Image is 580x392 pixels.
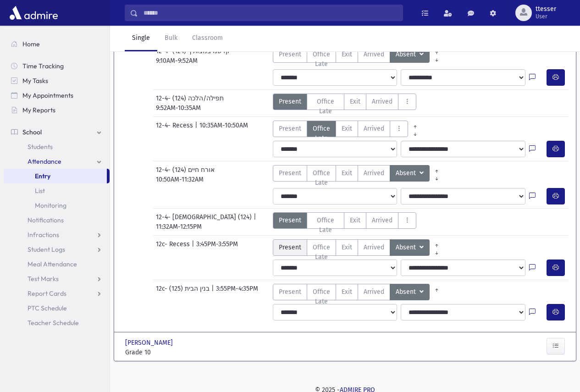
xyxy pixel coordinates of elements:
a: School [4,125,110,139]
span: 3:45PM-3:55PM [196,239,238,256]
div: AttTypes [273,284,444,300]
span: Absent [396,168,418,178]
span: My Tasks [22,77,48,85]
span: Test Marks [28,275,59,283]
a: Attendance [4,154,110,169]
span: Exit [342,287,352,297]
button: Absent [390,284,430,300]
span: 12-4- [DEMOGRAPHIC_DATA] (124) [156,212,254,222]
span: Office Late [313,243,330,262]
span: Arrived [364,287,384,297]
span: Arrived [364,243,384,252]
span: Exit [342,168,352,178]
span: Absent [396,243,418,253]
span: Arrived [372,215,392,225]
span: Report Cards [28,289,66,298]
span: List [35,187,45,195]
span: 10:50AM-11:32AM [156,175,204,184]
span: User [536,13,556,20]
span: Infractions [28,231,59,239]
span: Student Logs [28,245,65,254]
span: Office Late [313,287,330,306]
span: Present [279,124,301,133]
a: Single [125,26,157,51]
a: Notifications [4,213,110,227]
a: Home [4,37,110,51]
a: Classroom [185,26,230,51]
a: Infractions [4,227,110,242]
a: Student Logs [4,242,110,257]
span: [PERSON_NAME] [125,338,175,348]
span: Entry [35,172,50,180]
span: | [195,121,199,137]
a: Report Cards [4,286,110,301]
span: Arrived [372,97,392,106]
span: Grade 10 [125,348,191,357]
div: AttTypes [273,121,422,137]
span: Home [22,40,40,48]
a: Teacher Schedule [4,315,110,330]
span: Monitoring [35,201,66,210]
span: Absent [396,50,418,60]
span: Present [279,287,301,297]
div: AttTypes [273,46,444,63]
span: Present [279,243,301,252]
a: My Appointments [4,88,110,103]
button: Absent [390,165,430,182]
img: AdmirePro [7,4,60,22]
span: Office Late [313,97,339,116]
span: 12-4- תפילה/הלכה (124) [156,94,226,103]
span: Office Late [313,215,339,235]
span: Meal Attendance [28,260,77,268]
span: | [254,212,258,222]
span: 12-4- אורח חיים (124) [156,165,216,175]
span: Arrived [364,124,384,133]
span: | [211,284,216,300]
div: AttTypes [273,239,444,256]
a: My Reports [4,103,110,117]
a: PTC Schedule [4,301,110,315]
span: Arrived [364,50,384,59]
a: Time Tracking [4,59,110,73]
a: Bulk [157,26,185,51]
span: Arrived [364,168,384,178]
span: | [192,239,196,256]
a: Meal Attendance [4,257,110,271]
span: Absent [396,287,418,297]
span: Office Late [313,50,330,69]
span: Present [279,168,301,178]
span: 9:10AM-9:52AM [156,56,198,66]
span: Office Late [313,168,330,188]
span: Time Tracking [22,62,64,70]
span: Attendance [28,157,61,166]
span: ttesser [536,6,556,13]
span: Students [28,143,53,151]
span: Present [279,215,301,225]
button: Absent [390,239,430,256]
span: My Reports [22,106,55,114]
span: Teacher Schedule [28,319,79,327]
span: Notifications [28,216,64,224]
span: 12c- Recess [156,239,192,256]
span: Exit [350,215,360,225]
span: Exit [342,50,352,59]
input: Search [138,5,403,21]
a: List [4,183,110,198]
span: Present [279,50,301,59]
span: Exit [342,243,352,252]
span: Exit [350,97,360,106]
span: 11:32AM-12:15PM [156,222,202,232]
a: Test Marks [4,271,110,286]
span: Office Late [313,124,330,143]
a: Entry [4,169,107,183]
span: School [22,128,42,136]
a: Students [4,139,110,154]
span: Present [279,97,301,106]
div: AttTypes [273,94,417,110]
span: 10:35AM-10:50AM [199,121,248,137]
div: AttTypes [273,165,444,182]
a: Monitoring [4,198,110,213]
span: 12-4- Recess [156,121,195,137]
button: Absent [390,46,430,63]
span: My Appointments [22,91,73,99]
